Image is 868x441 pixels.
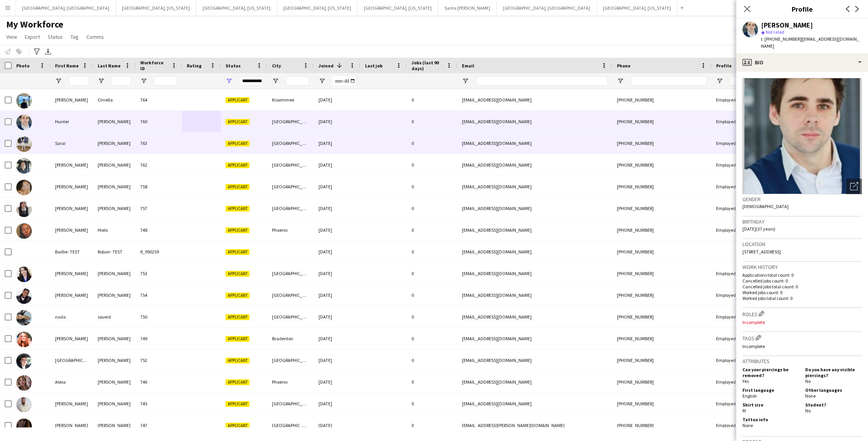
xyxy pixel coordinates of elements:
[136,371,182,393] div: 746
[136,393,182,414] div: 745
[83,32,107,42] a: Comms
[50,198,93,219] div: [PERSON_NAME]
[742,196,862,203] h3: Gender
[93,350,136,371] div: [PERSON_NAME]
[631,76,707,86] input: Phone Filter Input
[116,0,196,16] button: [GEOGRAPHIC_DATA], [US_STATE]
[711,284,761,306] div: Employed Crew
[711,111,761,132] div: Employed Crew
[50,133,93,154] div: Sarai
[226,423,250,429] span: Applicant
[742,334,862,342] h3: Tags
[93,198,136,219] div: [PERSON_NAME]
[93,111,136,132] div: [PERSON_NAME]
[48,33,63,40] span: Status
[457,133,612,154] div: [EMAIL_ADDRESS][DOMAIN_NAME]
[226,227,250,233] span: Applicant
[267,306,314,327] div: [GEOGRAPHIC_DATA]
[93,263,136,284] div: [PERSON_NAME]
[267,176,314,197] div: [GEOGRAPHIC_DATA][PERSON_NAME]
[805,387,862,393] h5: Other languages
[136,133,182,154] div: 763
[612,328,711,349] div: [PHONE_NUMBER]
[457,350,612,371] div: [EMAIL_ADDRESS][DOMAIN_NAME]
[742,387,799,393] h5: First language
[612,284,711,306] div: [PHONE_NUMBER]
[86,33,104,40] span: Comms
[93,371,136,393] div: [PERSON_NAME]
[612,306,711,327] div: [PHONE_NUMBER]
[407,350,457,371] div: 0
[742,226,775,232] span: [DATE] (37 years)
[16,202,32,217] img: Sabrina Panozzo
[16,332,32,347] img: Shannon Jacobs
[67,32,82,42] a: Tag
[140,78,147,84] button: Open Filter Menu
[407,393,457,414] div: 0
[93,176,136,197] div: [PERSON_NAME]
[16,310,32,326] img: nada soueid
[711,306,761,327] div: Employed Crew
[711,154,761,176] div: Employed Crew
[365,63,382,69] span: Last job
[742,367,799,378] h5: Can your piercings be removed?
[267,89,314,110] div: Kissimmee
[69,76,88,86] input: First Name Filter Input
[736,53,868,72] div: Bio
[50,219,93,241] div: [PERSON_NAME]
[136,176,182,197] div: 758
[742,284,862,289] p: Cancelled jobs total count: 0
[50,350,93,371] div: [GEOGRAPHIC_DATA]
[226,249,250,255] span: Applicant
[93,306,136,327] div: soueid
[16,397,32,412] img: Jose Rivera
[711,393,761,414] div: Employed Crew
[226,336,250,342] span: Applicant
[314,328,360,349] div: [DATE]
[136,241,182,262] div: lf_990259
[267,350,314,371] div: [GEOGRAPHIC_DATA]
[314,241,360,262] div: [DATE]
[742,310,862,318] h3: Roles
[93,415,136,436] div: [PERSON_NAME]
[314,176,360,197] div: [DATE]
[226,162,250,168] span: Applicant
[267,328,314,349] div: Bradenton
[50,111,93,132] div: Hunter
[612,371,711,393] div: [PHONE_NUMBER]
[136,111,182,132] div: 760
[805,378,811,384] span: No
[736,4,868,14] h3: Profile
[457,393,612,414] div: [EMAIL_ADDRESS][DOMAIN_NAME]
[462,78,469,84] button: Open Filter Menu
[93,284,136,306] div: [PERSON_NAME]
[457,219,612,241] div: [EMAIL_ADDRESS][DOMAIN_NAME]
[597,0,677,16] button: [GEOGRAPHIC_DATA], [US_STATE]
[407,284,457,306] div: 0
[267,133,314,154] div: [GEOGRAPHIC_DATA] [US_STATE]
[742,278,862,284] p: Cancelled jobs count: 0
[438,0,497,16] button: Santa [PERSON_NAME]
[617,78,624,84] button: Open Filter Menu
[3,32,20,42] a: View
[742,218,862,225] h3: Birthday
[16,288,32,304] img: Dionte Rembert
[50,154,93,176] div: [PERSON_NAME]
[761,36,859,49] span: | [EMAIL_ADDRESS][DOMAIN_NAME]
[407,241,457,262] div: 0
[16,353,32,369] img: Sydney Vainer
[136,198,182,219] div: 757
[612,176,711,197] div: [PHONE_NUMBER]
[93,89,136,110] div: Ornella
[16,419,32,434] img: Karen Esparza
[226,78,232,84] button: Open Filter Menu
[711,198,761,219] div: Employed Crew
[45,32,66,42] a: Status
[457,176,612,197] div: [EMAIL_ADDRESS][DOMAIN_NAME]
[93,154,136,176] div: [PERSON_NAME]
[742,249,781,255] span: [STREET_ADDRESS]
[226,401,250,407] span: Applicant
[314,133,360,154] div: [DATE]
[93,241,136,262] div: Robair- TEST
[742,408,746,413] span: M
